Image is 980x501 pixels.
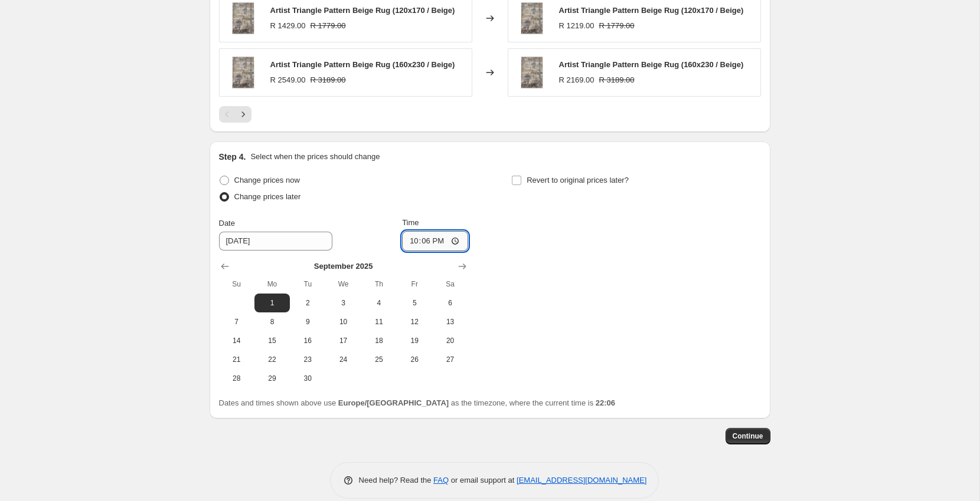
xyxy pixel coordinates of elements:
div: R 2169.00 [559,74,594,86]
button: Tuesday September 9 2025 [290,312,325,331]
div: R 1429.00 [270,20,306,32]
th: Friday [397,275,432,294]
button: Friday September 5 2025 [397,294,432,312]
span: 10 [330,317,356,327]
span: We [330,279,356,289]
button: Friday September 19 2025 [397,331,432,350]
p: Select when the prices should change [250,151,380,163]
th: Monday [254,275,290,294]
span: Artist Triangle Pattern Beige Rug (120x170 / Beige) [270,6,455,15]
button: Thursday September 4 2025 [361,294,397,312]
th: Sunday [219,275,254,294]
span: 8 [259,317,285,327]
b: 22:06 [596,398,615,407]
strike: R 1779.00 [599,20,635,32]
input: 8/31/2025 [219,232,332,250]
span: 14 [224,336,250,345]
button: Monday September 15 2025 [254,331,290,350]
button: Wednesday September 24 2025 [325,350,361,369]
th: Wednesday [325,275,361,294]
button: Thursday September 18 2025 [361,331,397,350]
span: 24 [330,355,356,364]
span: Artist Triangle Pattern Beige Rug (120x170 / Beige) [559,6,744,15]
span: 17 [330,336,356,345]
span: Sa [437,279,463,289]
span: 18 [366,336,392,345]
span: Continue [733,431,763,441]
span: Mo [259,279,285,289]
span: Dates and times shown above use as the timezone, where the current time is [219,398,616,407]
b: Europe/[GEOGRAPHIC_DATA] [338,398,449,407]
button: Tuesday September 2 2025 [290,294,325,312]
button: Saturday September 13 2025 [432,312,468,331]
button: Tuesday September 16 2025 [290,331,325,350]
button: Monday September 1 2025 [254,294,290,312]
th: Saturday [432,275,468,294]
span: Change prices later [234,192,301,201]
button: Wednesday September 3 2025 [325,294,361,312]
span: 29 [259,374,285,383]
span: 16 [295,336,321,345]
button: Saturday September 6 2025 [432,294,468,312]
a: [EMAIL_ADDRESS][DOMAIN_NAME] [517,476,646,484]
button: Tuesday September 30 2025 [290,369,325,388]
button: Saturday September 27 2025 [432,350,468,369]
span: Time [402,218,419,227]
span: or email support at [449,476,517,484]
span: 9 [295,317,321,327]
span: 28 [224,374,250,383]
a: FAQ [433,476,449,484]
nav: Pagination [219,106,251,123]
strike: R 3189.00 [599,74,635,86]
button: Sunday September 28 2025 [219,369,254,388]
button: Monday September 22 2025 [254,350,290,369]
span: 7 [224,317,250,327]
span: 5 [401,298,427,308]
span: 27 [437,355,463,364]
span: 15 [259,336,285,345]
span: 26 [401,355,427,364]
strike: R 1779.00 [311,20,346,32]
button: Monday September 29 2025 [254,369,290,388]
img: artist_12_1_80x.jpg [226,1,261,36]
th: Thursday [361,275,397,294]
h2: Step 4. [219,151,246,163]
span: Change prices now [234,176,300,184]
button: Continue [726,428,770,444]
span: 23 [295,355,321,364]
span: 30 [295,374,321,383]
span: 19 [401,336,427,345]
button: Next [235,106,251,123]
button: Saturday September 20 2025 [432,331,468,350]
span: 2 [295,298,321,308]
button: Friday September 12 2025 [397,312,432,331]
span: Artist Triangle Pattern Beige Rug (160x230 / Beige) [270,60,455,69]
span: 13 [437,317,463,327]
strike: R 3189.00 [311,74,346,86]
button: Sunday September 7 2025 [219,312,254,331]
div: R 2549.00 [270,74,306,86]
span: Revert to original prices later? [527,176,629,184]
button: Thursday September 25 2025 [361,350,397,369]
span: Fr [401,279,427,289]
span: 21 [224,355,250,364]
button: Thursday September 11 2025 [361,312,397,331]
span: 4 [366,298,392,308]
img: artist_12_1_80x.jpg [514,1,550,36]
button: Tuesday September 23 2025 [290,350,325,369]
th: Tuesday [290,275,325,294]
button: Monday September 8 2025 [254,312,290,331]
img: artist_12_1_80x.jpg [226,55,261,90]
span: 6 [437,298,463,308]
button: Show next month, October 2025 [454,258,471,275]
span: 22 [259,355,285,364]
div: R 1219.00 [559,20,594,32]
button: Friday September 26 2025 [397,350,432,369]
input: 12:00 [402,231,468,251]
button: Wednesday September 10 2025 [325,312,361,331]
span: 20 [437,336,463,345]
button: Sunday September 14 2025 [219,331,254,350]
span: 11 [366,317,392,327]
span: 25 [366,355,392,364]
span: Need help? Read the [359,476,434,484]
